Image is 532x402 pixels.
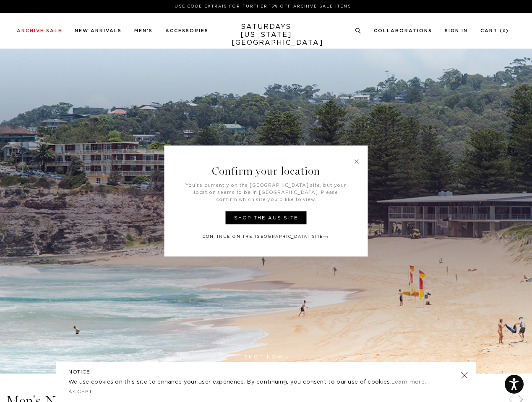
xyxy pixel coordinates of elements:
[164,146,368,182] h3: Confirm your location
[480,28,509,33] a: Cart (0)
[232,23,301,47] a: SATURDAYS[US_STATE][GEOGRAPHIC_DATA]
[203,234,329,240] a: Continue on the [GEOGRAPHIC_DATA] Site
[68,378,434,387] p: We use cookies on this site to enhance your user experience. By continuing, you consent to our us...
[75,28,122,33] a: New Arrivals
[17,28,62,33] a: Archive Sale
[374,28,432,33] a: Collaborations
[226,211,306,224] a: Shop the AUS site
[165,28,209,33] a: Accessories
[134,28,153,33] a: Men's
[68,389,93,394] a: Accept
[391,379,425,385] a: Learn more
[68,368,464,376] h5: NOTICE
[20,3,506,10] p: Use Code EXTRA15 for Further 15% Off Archive Sale Items
[184,182,348,203] p: You’re currently on the [GEOGRAPHIC_DATA] site, but your location seems to be in [GEOGRAPHIC_DATA...
[445,28,468,33] a: Sign In
[503,29,506,33] small: 0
